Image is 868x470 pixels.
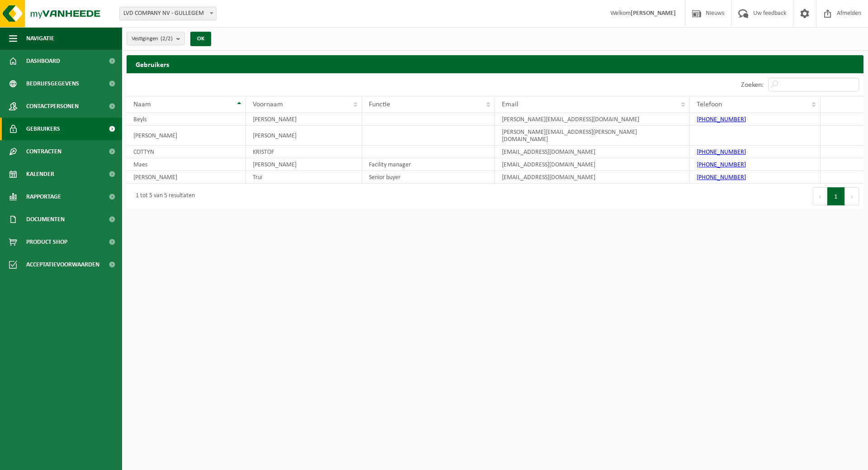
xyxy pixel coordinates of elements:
td: [EMAIL_ADDRESS][DOMAIN_NAME] [495,171,690,184]
td: Maes [127,158,246,171]
td: Beyls [127,113,246,126]
td: [EMAIL_ADDRESS][DOMAIN_NAME] [495,146,690,158]
a: [PHONE_NUMBER] [697,116,746,123]
span: Rapportage [26,185,61,208]
span: Kalender [26,163,54,185]
button: Next [845,187,859,205]
a: [PHONE_NUMBER] [697,174,746,181]
span: Gebruikers [26,118,60,140]
div: 1 tot 5 van 5 resultaten [131,188,195,204]
button: Vestigingen(2/2) [127,32,185,45]
span: Dashboard [26,50,60,72]
td: Facility manager [362,158,495,171]
span: Voornaam [253,101,283,108]
td: Trui [246,171,362,184]
button: OK [190,32,211,46]
span: Telefoon [697,101,722,108]
span: Email [502,101,519,108]
a: [PHONE_NUMBER] [697,149,746,156]
span: Navigatie [26,27,54,50]
label: Zoeken: [741,81,764,89]
span: Naam [133,101,151,108]
td: [PERSON_NAME][EMAIL_ADDRESS][DOMAIN_NAME] [495,113,690,126]
td: [EMAIL_ADDRESS][DOMAIN_NAME] [495,158,690,171]
span: Product Shop [26,231,67,253]
span: LVD COMPANY NV - GULLEGEM [120,7,216,20]
button: Previous [813,187,827,205]
span: Functie [369,101,390,108]
span: Acceptatievoorwaarden [26,253,99,276]
td: COTTYN [127,146,246,158]
span: Contactpersonen [26,95,79,118]
h2: Gebruikers [127,55,863,73]
span: LVD COMPANY NV - GULLEGEM [119,7,217,20]
span: Bedrijfsgegevens [26,72,79,95]
td: [PERSON_NAME] [127,171,246,184]
td: [PERSON_NAME] [246,158,362,171]
td: [PERSON_NAME][EMAIL_ADDRESS][PERSON_NAME][DOMAIN_NAME] [495,126,690,146]
strong: [PERSON_NAME] [631,10,676,17]
span: Vestigingen [132,32,173,46]
span: Contracten [26,140,61,163]
span: Documenten [26,208,65,231]
td: [PERSON_NAME] [127,126,246,146]
td: [PERSON_NAME] [246,113,362,126]
td: Senior buyer [362,171,495,184]
count: (2/2) [160,36,173,42]
button: 1 [827,187,845,205]
td: KRISTOF [246,146,362,158]
a: [PHONE_NUMBER] [697,161,746,168]
td: [PERSON_NAME] [246,126,362,146]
